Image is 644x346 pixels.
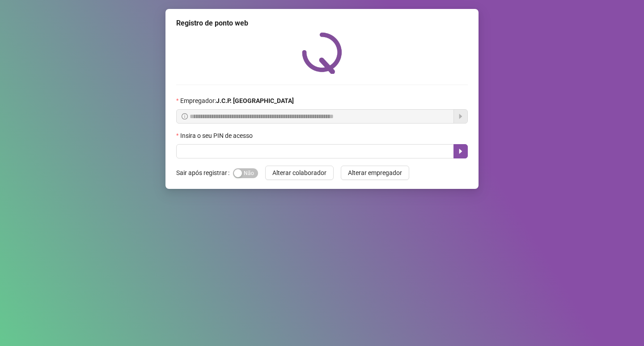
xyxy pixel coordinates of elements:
[302,32,342,74] img: QRPoint
[457,148,464,155] span: caret-right
[348,168,402,178] span: Alterar empregador
[176,166,233,180] label: Sair após registrar
[216,97,294,104] strong: J.C.P. [GEOGRAPHIC_DATA]
[182,113,188,120] span: info-circle
[176,18,468,29] div: Registro de ponto web
[176,131,258,141] label: Insira o seu PIN de acesso
[272,168,326,178] span: Alterar colaborador
[265,166,334,180] button: Alterar colaborador
[180,96,294,106] span: Empregador :
[341,166,409,180] button: Alterar empregador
